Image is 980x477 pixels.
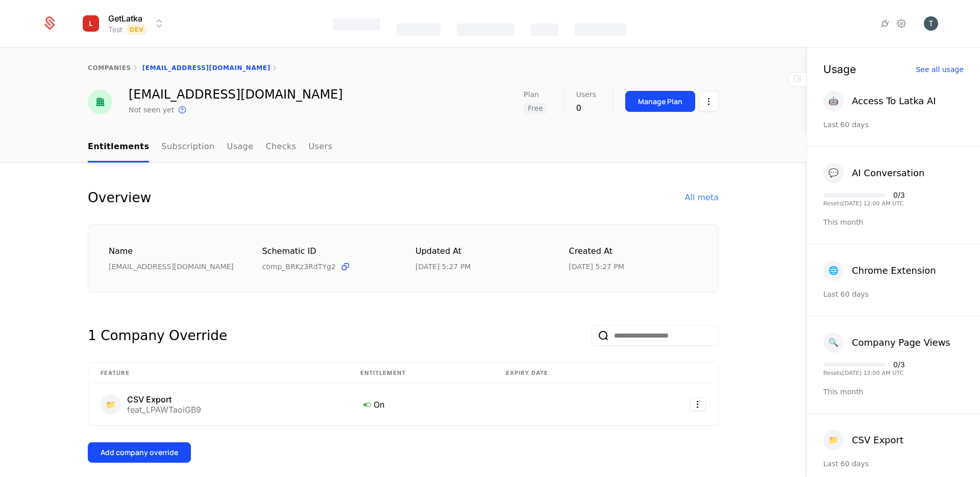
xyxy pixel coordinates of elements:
button: Select environment [82,12,166,35]
a: Subscription [161,132,214,162]
div: 📁 [823,430,844,450]
div: 🔍 [823,332,844,353]
img: tsovakwork@gmail.com [88,90,112,114]
div: Last 60 days [823,120,964,130]
span: comp_BRKz3RdTYg2 [262,261,336,272]
div: Features [333,18,380,31]
div: Last 60 days [823,289,964,299]
div: 📁 [101,394,121,415]
a: Checks [265,132,296,162]
button: Add company override [88,442,191,463]
button: 💬AI Conversation [823,163,924,183]
div: Last 60 days [823,459,964,469]
div: 🌐 [823,260,844,281]
button: 🔍Company Page Views [823,332,950,353]
div: 🤖 [823,91,844,111]
div: 0 [576,102,596,114]
div: AI Conversation [852,166,924,180]
ul: Choose Sub Page [88,132,332,162]
button: Open user button [924,16,938,31]
span: Free [524,102,547,114]
button: Manage Plan [625,91,695,112]
a: Usage [227,132,254,162]
div: Chrome Extension [852,264,936,278]
div: Companies [457,23,514,36]
div: Updated at [415,245,545,258]
div: Company Page Views [852,336,950,350]
div: CSV Export [852,433,903,447]
th: Entitlement [348,363,494,384]
div: [EMAIL_ADDRESS][DOMAIN_NAME] [109,261,238,272]
div: Access To Latka AI [852,94,936,108]
div: See all usage [916,66,964,73]
div: Overview [88,187,151,208]
a: Entitlements [88,132,149,162]
div: This month [823,217,964,227]
div: feat_LPAWTaoiGB9 [127,406,201,414]
span: GetLatka [108,12,142,25]
img: Tsovak Harutyunyan [924,16,938,31]
div: CSV Export [127,395,201,403]
button: 🌐Chrome Extension [823,260,936,281]
div: Manage Plan [638,97,682,107]
div: Usage [823,64,856,75]
div: Events [531,23,558,36]
div: Add company override [101,447,178,458]
button: Select action [690,398,706,411]
img: GetLatka [79,11,103,36]
div: 💬 [823,163,844,183]
a: Users [308,132,332,162]
div: 9/19/25, 5:27 PM [415,261,471,272]
a: Settings [895,17,908,30]
div: On [360,398,481,411]
a: companies [88,64,131,71]
div: Catalog [397,23,440,36]
div: [EMAIL_ADDRESS][DOMAIN_NAME] [129,88,343,101]
button: Select action [699,91,719,112]
span: Plan [524,91,539,98]
div: 0 / 3 [893,361,905,368]
div: Resets [DATE] 12:00 AM UTC [823,201,905,206]
div: 1 Company Override [88,325,227,346]
nav: Main [88,132,719,162]
div: Not seen yet [129,105,174,115]
th: Expiry date [494,363,633,384]
button: 📁CSV Export [823,430,903,450]
div: All meta [685,192,719,204]
div: Schematic ID [262,245,391,257]
span: Users [576,91,596,98]
div: Name [109,245,238,258]
div: 9/19/25, 5:27 PM [569,261,624,272]
a: Integrations [879,17,891,30]
span: Dev [127,25,148,35]
div: Resets [DATE] 12:00 AM UTC [823,370,905,376]
div: Components [575,23,626,36]
div: Created at [569,245,698,258]
button: 🤖Access To Latka AI [823,91,936,111]
th: Feature [88,363,348,384]
div: 0 / 3 [893,192,905,199]
div: This month [823,387,964,397]
div: Test [108,25,122,35]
